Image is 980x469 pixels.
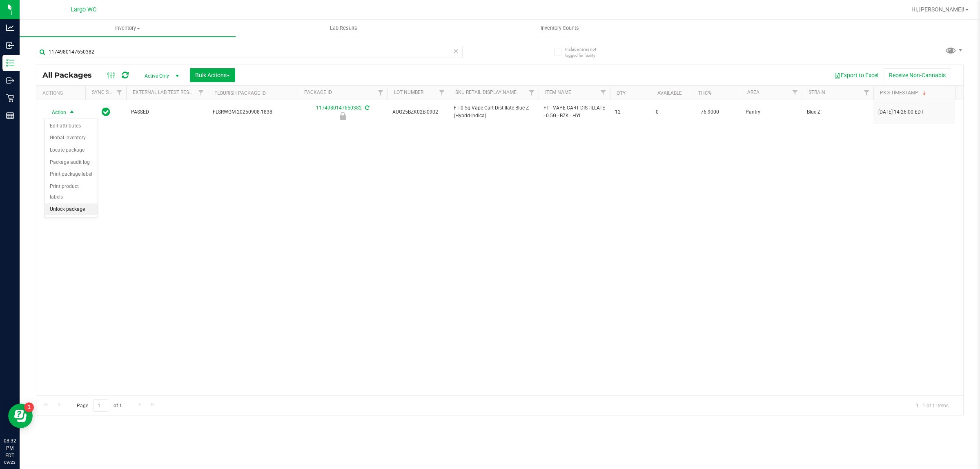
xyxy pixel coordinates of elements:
span: Include items not tagged for facility [565,46,606,58]
span: Page of 1 [70,399,129,412]
span: 0 [656,108,687,116]
span: Bulk Actions [195,72,230,78]
a: Filter [597,86,610,100]
span: Hi, [PERSON_NAME]! [911,6,964,13]
a: Qty [617,90,626,96]
iframe: Resource center unread badge [24,402,34,412]
span: 1 - 1 of 1 items [909,399,955,411]
a: Filter [860,86,873,100]
span: [DATE] 14:26:00 EDT [878,108,924,116]
li: Global inventory [45,132,98,144]
a: External Lab Test Result [133,89,197,95]
span: Sync from Compliance System [364,105,369,111]
span: Action [45,107,67,118]
span: Lab Results [319,25,368,32]
span: AUG25BZK02B-0902 [392,108,444,116]
input: Search Package ID, Item Name, SKU, Lot or Part Number... [36,46,463,58]
li: Print product labels [45,181,98,203]
a: Filter [113,86,126,100]
span: 76.9000 [697,106,723,118]
input: 1 [94,399,108,412]
inline-svg: Analytics [6,24,14,32]
li: Unlock package [45,203,98,216]
li: Package audit log [45,156,98,169]
span: FLSRWGM-20250908-1838 [213,108,293,116]
div: Newly Received [296,112,389,120]
span: 12 [615,108,646,116]
button: Export to Excel [829,68,884,82]
a: Filter [435,86,449,100]
a: THC% [698,90,712,96]
span: Clear [453,46,459,56]
a: Sync Status [92,89,123,95]
a: Strain [808,89,825,95]
p: 08:32 PM EDT [4,437,16,459]
a: Item Name [545,89,571,95]
span: select [67,107,77,118]
a: Area [747,89,759,95]
span: Largo WC [71,6,96,13]
a: 1174980147650382 [316,105,362,111]
span: Blue Z [807,108,869,116]
a: Lot Number [394,89,423,95]
a: Sku Retail Display Name [455,89,517,95]
a: Lab Results [236,20,452,37]
span: In Sync [102,106,110,118]
li: Edit attributes [45,120,98,132]
a: Inventory Counts [452,20,668,37]
inline-svg: Outbound [6,76,14,85]
span: PASSED [131,108,203,116]
a: Pkg Timestamp [880,90,928,96]
inline-svg: Reports [6,112,14,120]
span: All Packages [42,71,100,80]
inline-svg: Inbound [6,41,14,49]
inline-svg: Inventory [6,59,14,67]
span: FT - VAPE CART DISTILLATE - 0.5G - BZK - HYI [543,104,605,120]
li: Locate package [45,144,98,156]
span: Inventory Counts [530,25,590,32]
a: Available [657,90,682,96]
a: Filter [194,86,208,100]
button: Bulk Actions [190,68,235,82]
a: Inventory [20,20,236,37]
inline-svg: Retail [6,94,14,102]
a: Filter [374,86,388,100]
button: Receive Non-Cannabis [884,68,951,82]
span: FT 0.5g Vape Cart Distillate Blue Z (Hybrid-Indica) [454,104,534,120]
span: Inventory [20,25,236,32]
iframe: Resource center [8,404,33,428]
a: Package ID [304,89,332,95]
div: Actions [42,90,82,96]
a: Filter [525,86,539,100]
li: Print package label [45,168,98,181]
p: 09/23 [4,459,16,465]
a: Flourish Package ID [214,90,266,96]
a: Filter [788,86,802,100]
span: Pantry [746,108,797,116]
